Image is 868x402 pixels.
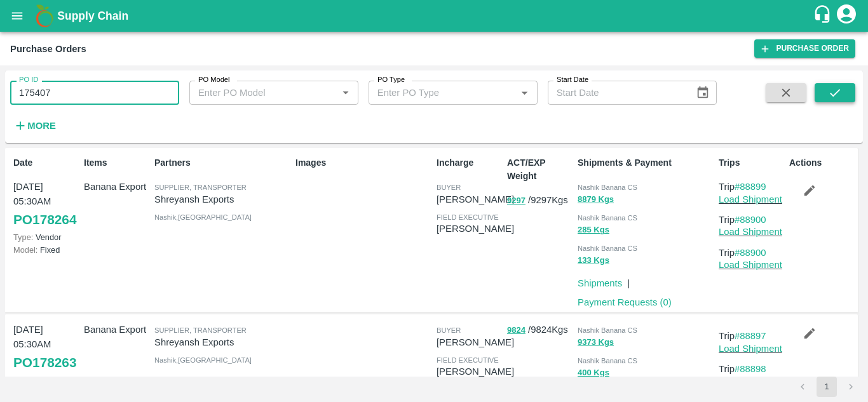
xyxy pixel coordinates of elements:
[719,344,782,354] a: Load Shipment
[813,4,835,27] div: customer-support
[437,326,461,334] span: buyer
[13,180,79,208] p: [DATE] 05:30AM
[719,213,784,227] p: Trip
[57,7,813,25] a: Supply Chain
[578,184,637,191] span: Nashik Banana CS
[578,366,609,380] button: 400 Kgs
[19,75,38,85] label: PO ID
[27,121,56,131] strong: More
[754,39,855,58] a: Purchase Order
[13,244,79,256] p: Fixed
[57,10,128,22] b: Supply Chain
[817,377,837,397] button: page 1
[84,180,149,194] p: Banana Export
[719,194,782,204] a: Load Shipment
[516,84,532,101] button: Open
[437,335,514,349] p: [PERSON_NAME]
[557,75,588,85] label: Start Date
[154,326,247,334] span: Supplier, Transporter
[507,323,573,337] p: / 9824 Kgs
[3,1,32,30] button: open drawer
[32,3,57,29] img: logo
[578,357,637,365] span: Nashik Banana CS
[337,84,354,101] button: Open
[507,193,573,208] p: / 9297 Kgs
[372,84,513,101] input: Enter PO Type
[578,223,609,238] button: 285 Kgs
[84,323,149,337] p: Banana Export
[719,180,784,194] p: Trip
[13,231,79,243] p: Vendor
[295,156,431,170] p: Images
[13,351,76,374] a: PO178263
[13,245,37,255] span: Model:
[735,331,766,341] a: #88897
[735,215,766,225] a: #88900
[154,156,290,170] p: Partners
[437,192,514,206] p: [PERSON_NAME]
[10,81,179,105] input: Enter PO ID
[719,362,784,376] p: Trip
[437,184,461,191] span: buyer
[437,356,499,364] span: field executive
[507,194,526,208] button: 9297
[437,365,514,379] p: [PERSON_NAME]
[835,3,858,29] div: account of current user
[735,364,766,374] a: #88898
[790,377,863,397] nav: pagination navigation
[154,335,290,349] p: Shreyansh Exports
[578,214,637,222] span: Nashik Banana CS
[578,335,614,350] button: 9373 Kgs
[13,208,76,231] a: PO178264
[719,329,784,343] p: Trip
[735,182,766,192] a: #88899
[507,323,526,338] button: 9824
[578,297,672,307] a: Payment Requests (0)
[735,248,766,258] a: #88900
[154,356,252,364] span: Nashik , [GEOGRAPHIC_DATA]
[719,227,782,237] a: Load Shipment
[719,246,784,260] p: Trip
[13,375,33,385] span: Type:
[193,84,334,101] input: Enter PO Model
[548,81,686,105] input: Start Date
[789,156,855,170] p: Actions
[437,222,514,236] p: [PERSON_NAME]
[10,115,59,137] button: More
[622,271,630,290] div: |
[198,75,230,85] label: PO Model
[13,156,79,170] p: Date
[13,232,33,242] span: Type:
[719,156,784,170] p: Trips
[691,81,715,105] button: Choose date
[13,374,79,386] p: Vendor
[578,253,609,268] button: 133 Kgs
[154,213,252,221] span: Nashik , [GEOGRAPHIC_DATA]
[154,184,247,191] span: Supplier, Transporter
[578,192,614,207] button: 8879 Kgs
[377,75,405,85] label: PO Type
[719,260,782,270] a: Load Shipment
[437,156,502,170] p: Incharge
[578,326,637,334] span: Nashik Banana CS
[437,213,499,221] span: field executive
[84,156,149,170] p: Items
[578,278,622,288] a: Shipments
[154,192,290,206] p: Shreyansh Exports
[507,156,573,183] p: ACT/EXP Weight
[578,156,714,170] p: Shipments & Payment
[10,41,86,57] div: Purchase Orders
[578,245,637,252] span: Nashik Banana CS
[13,323,79,351] p: [DATE] 05:30AM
